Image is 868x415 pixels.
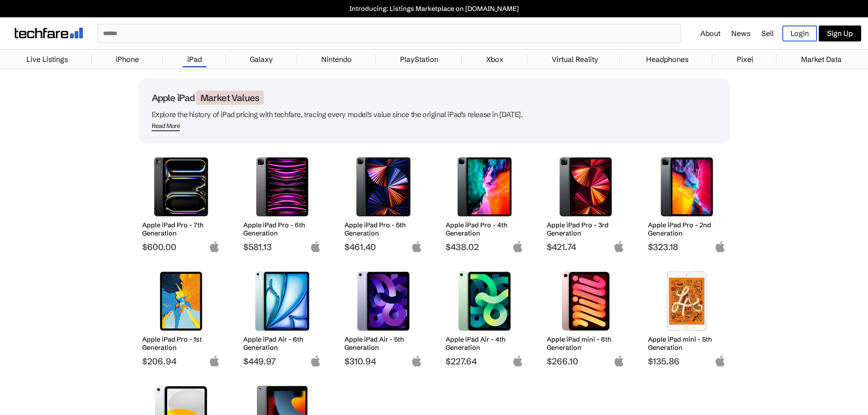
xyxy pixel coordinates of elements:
[196,91,264,105] span: Market Values
[310,355,321,367] img: apple-logo
[340,267,427,367] a: Apple iPad Air 5th Generation Apple iPad Air - 5th Generation $310.94 apple-logo
[395,50,443,68] a: PlayStation
[183,50,206,68] a: iPad
[138,267,225,367] a: Apple iPad Pro 1st Generation Apple iPad Pro - 1st Generation $206.94 apple-logo
[317,50,356,68] a: Nintendo
[310,241,321,252] img: apple-logo
[446,241,524,252] span: $438.02
[351,272,416,331] img: Apple iPad Air 5th Generation
[543,267,629,367] a: Apple iPad mini 6th Generation Apple iPad mini - 6th Generation $266.10 apple-logo
[714,241,726,252] img: apple-logo
[655,272,719,331] img: Apple iPad mini 5th Generation
[700,29,720,38] a: About
[547,50,603,68] a: Virtual Reality
[15,28,83,38] img: techfare logo
[648,221,726,237] h2: Apple iPad Pro - 2nd Generation
[554,157,618,216] img: Apple iPad Pro 3rd Generation
[731,29,750,38] a: News
[250,272,314,331] img: Apple iPad Air 6th Generation
[482,50,508,68] a: Xbox
[644,153,730,252] a: Apple iPad Pro 2nd Generation Apple iPad Pro - 2nd Generation $323.18 apple-logo
[142,356,220,367] span: $206.94
[547,335,625,352] h2: Apple iPad mini - 6th Generation
[344,335,422,352] h2: Apple iPad Air - 5th Generation
[411,241,422,252] img: apple-logo
[446,356,524,367] span: $227.64
[411,355,422,367] img: apple-logo
[142,221,220,237] h2: Apple iPad Pro - 7th Generation
[732,50,758,68] a: Pixel
[613,241,625,252] img: apple-logo
[142,241,220,252] span: $600.00
[243,356,321,367] span: $449.97
[452,272,517,331] img: Apple iPad Air 4th Generation
[819,26,861,41] a: Sign Up
[344,241,422,252] span: $461.40
[547,221,625,237] h2: Apple iPad Pro - 3rd Generation
[613,355,625,367] img: apple-logo
[344,221,422,237] h2: Apple iPad Pro - 5th Generation
[543,153,629,252] a: Apple iPad Pro 3rd Generation Apple iPad Pro - 3rd Generation $421.74 apple-logo
[446,221,524,237] h2: Apple iPad Pro - 4th Generation
[782,26,817,41] a: Login
[446,335,524,352] h2: Apple iPad Air - 4th Generation
[452,157,517,216] img: Apple iPad Pro 4th Generation
[648,241,726,252] span: $323.18
[442,267,528,367] a: Apple iPad Air 4th Generation Apple iPad Air - 4th Generation $227.64 apple-logo
[655,157,719,216] img: Apple iPad Pro 2nd Generation
[243,221,321,237] h2: Apple iPad Pro - 6th Generation
[714,355,726,367] img: apple-logo
[512,241,524,252] img: apple-logo
[644,267,730,367] a: Apple iPad mini 5th Generation Apple iPad mini - 5th Generation $135.86 apple-logo
[239,267,326,367] a: Apple iPad Air 6th Generation Apple iPad Air - 6th Generation $449.97 apple-logo
[245,50,277,68] a: Galaxy
[152,92,717,103] h1: Apple iPad
[250,157,314,216] img: Apple iPad Pro 6th Generation
[344,356,422,367] span: $310.94
[648,335,726,352] h2: Apple iPad mini - 5th Generation
[209,355,220,367] img: apple-logo
[152,108,717,121] p: Explore the history of iPad pricing with techfare, tracing every model's value since the original...
[243,241,321,252] span: $581.13
[152,122,180,131] span: Read More
[5,5,863,13] a: Introducing: Listings Marketplace on [DOMAIN_NAME]
[149,272,213,331] img: Apple iPad Pro 1st Generation
[142,335,220,352] h2: Apple iPad Pro - 1st Generation
[547,241,625,252] span: $421.74
[554,272,618,331] img: Apple iPad mini 6th Generation
[209,241,220,252] img: apple-logo
[442,153,528,252] a: Apple iPad Pro 4th Generation Apple iPad Pro - 4th Generation $438.02 apple-logo
[512,355,524,367] img: apple-logo
[243,335,321,352] h2: Apple iPad Air - 6th Generation
[149,157,213,216] img: Apple iPad Pro 7th Generation
[351,157,416,216] img: Apple iPad Pro 5th Generation
[761,29,774,38] a: Sell
[138,153,225,252] a: Apple iPad Pro 7th Generation Apple iPad Pro - 7th Generation $600.00 apple-logo
[152,122,180,130] div: Read More
[642,50,693,68] a: Headphones
[340,153,427,252] a: Apple iPad Pro 5th Generation Apple iPad Pro - 5th Generation $461.40 apple-logo
[547,356,625,367] span: $266.10
[648,356,726,367] span: $135.86
[111,50,144,68] a: iPhone
[22,50,72,68] a: Live Listings
[239,153,326,252] a: Apple iPad Pro 6th Generation Apple iPad Pro - 6th Generation $581.13 apple-logo
[796,50,846,68] a: Market Data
